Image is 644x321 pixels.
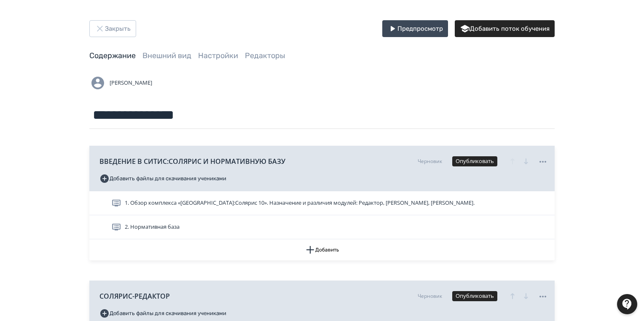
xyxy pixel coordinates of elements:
[142,51,191,60] a: Внешний вид
[89,239,555,260] button: Добавить
[418,158,442,165] div: Черновик
[245,51,285,60] a: Редакторы
[125,199,475,207] span: 1. Обзор комплекса «СИТИС:Солярис 10». Назначение и различия модулей: Редактор, Аналитик, Моделлер.
[198,51,238,60] a: Настройки
[125,223,180,231] span: 2. Нормативная база
[89,20,136,37] button: Закрыть
[382,20,448,37] button: Предпросмотр
[99,307,226,320] button: Добавить файлы для скачивания учениками
[89,215,555,239] div: 2. Нормативная база
[110,79,152,87] span: [PERSON_NAME]
[89,191,555,215] div: 1. Обзор комплекса «[GEOGRAPHIC_DATA]:Солярис 10». Назначение и различия модулей: Редактор, [PERS...
[452,156,497,166] button: Опубликовать
[452,291,497,301] button: Опубликовать
[99,291,170,301] span: СОЛЯРИС-РЕДАКТОР
[99,172,226,185] button: Добавить файлы для скачивания учениками
[99,156,285,166] span: ВВЕДЕНИЕ В СИТИС:СОЛЯРИС И НОРМАТИВНУЮ БАЗУ
[89,51,136,60] a: Содержание
[455,20,555,37] button: Добавить поток обучения
[418,292,442,300] div: Черновик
